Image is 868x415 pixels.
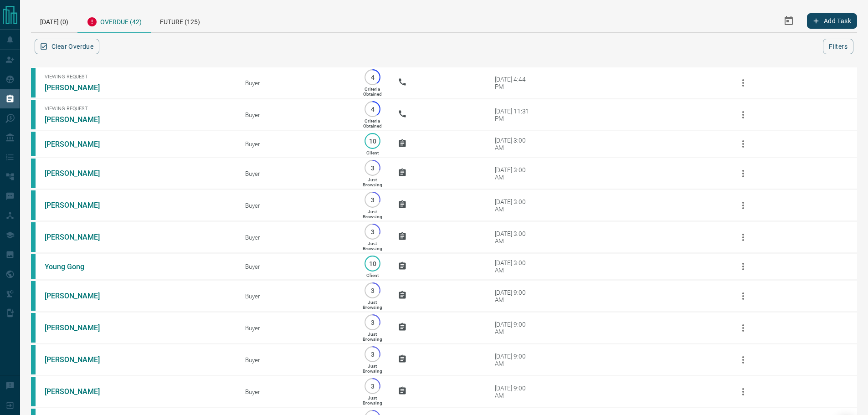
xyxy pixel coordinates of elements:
p: 3 [369,196,376,203]
div: Buyer [245,111,347,118]
div: [DATE] 9:00 AM [495,289,534,303]
p: 3 [369,351,376,358]
div: condos.ca [31,377,36,406]
span: Viewing Request [45,106,231,112]
a: [PERSON_NAME] [45,83,113,92]
p: 3 [369,383,376,389]
button: Add Task [807,13,857,29]
div: Buyer [245,79,347,87]
div: [DATE] 3:00 AM [495,166,534,181]
div: [DATE] 3:00 AM [495,259,534,274]
div: condos.ca [31,222,36,252]
a: [PERSON_NAME] [45,140,113,149]
div: Buyer [245,170,347,177]
p: 4 [369,74,376,81]
div: [DATE] 11:31 PM [495,108,534,122]
div: Buyer [245,140,347,148]
div: [DATE] 3:00 AM [495,137,534,151]
div: [DATE] 9:00 AM [495,353,534,367]
div: condos.ca [31,190,36,220]
p: Client [366,273,379,278]
div: Buyer [245,263,347,270]
a: [PERSON_NAME] [45,355,113,364]
div: Overdue (42) [77,9,151,33]
a: [PERSON_NAME] [45,233,113,241]
p: 3 [369,319,376,326]
div: condos.ca [31,254,36,279]
p: Just Browsing [363,364,382,374]
p: 4 [369,106,376,113]
div: Buyer [245,202,347,209]
div: Buyer [245,324,347,332]
p: Just Browsing [363,332,382,342]
a: [PERSON_NAME] [45,292,113,300]
div: [DATE] 3:00 AM [495,230,534,245]
p: Criteria Obtained [363,118,382,128]
div: condos.ca [31,68,36,97]
button: Select Date Range [778,10,800,32]
div: condos.ca [31,159,36,188]
p: Just Browsing [363,177,382,187]
p: Just Browsing [363,241,382,251]
p: Criteria Obtained [363,87,382,97]
p: Just Browsing [363,300,382,310]
div: condos.ca [31,281,36,311]
a: [PERSON_NAME] [45,323,113,332]
p: 3 [369,287,376,294]
span: Viewing Request [45,74,231,80]
div: [DATE] 9:00 AM [495,321,534,335]
p: Client [366,150,379,155]
p: 3 [369,228,376,235]
div: [DATE] (0) [31,9,77,32]
div: Buyer [245,388,347,395]
div: Buyer [245,356,347,364]
div: condos.ca [31,345,36,374]
div: condos.ca [31,100,36,129]
button: Clear Overdue [35,39,99,54]
p: 10 [369,260,376,267]
button: Filters [823,39,853,54]
p: 10 [369,138,376,144]
a: [PERSON_NAME] [45,201,113,210]
div: Buyer [245,292,347,300]
div: condos.ca [31,132,36,156]
a: Young Gong [45,262,113,271]
p: 3 [369,164,376,171]
a: [PERSON_NAME] [45,169,113,178]
div: Future (125) [151,9,209,32]
div: [DATE] 4:44 PM [495,76,534,90]
p: Just Browsing [363,209,382,219]
div: condos.ca [31,313,36,343]
a: [PERSON_NAME] [45,387,113,396]
a: [PERSON_NAME] [45,115,113,124]
div: Buyer [245,234,347,241]
div: [DATE] 3:00 AM [495,198,534,213]
p: Just Browsing [363,395,382,405]
div: [DATE] 9:00 AM [495,384,534,399]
